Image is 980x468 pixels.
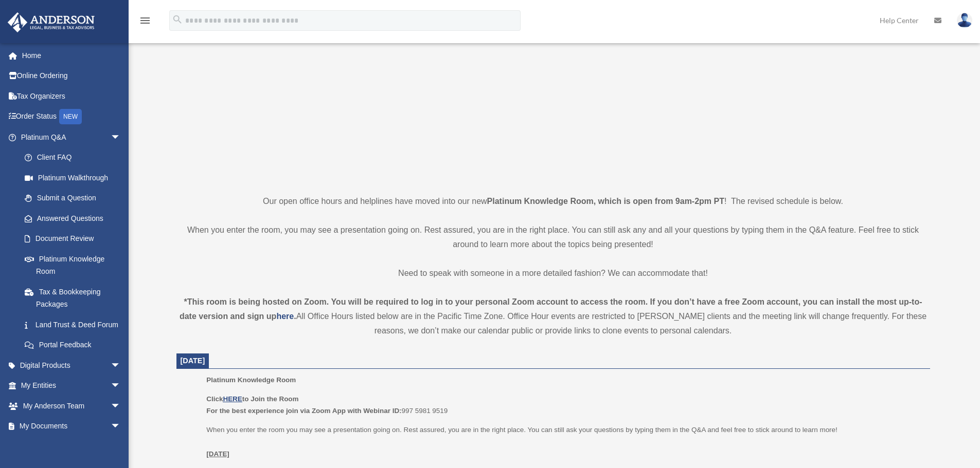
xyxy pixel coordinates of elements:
b: Click to Join the Room [206,395,298,403]
a: Answered Questions [14,208,136,229]
a: My Documentsarrow_drop_down [7,416,136,437]
div: All Office Hours listed below are in the Pacific Time Zone. Office Hour events are restricted to ... [176,295,930,338]
span: arrow_drop_down [111,355,131,376]
a: My Entitiesarrow_drop_down [7,376,136,396]
a: Platinum Walkthrough [14,167,136,188]
a: Order StatusNEW [7,106,136,127]
strong: *This room is being hosted on Zoom. You will be required to log in to your personal Zoom account ... [180,297,922,321]
a: HERE [223,395,242,403]
b: For the best experience join via Zoom App with Webinar ID: [206,407,401,415]
p: 997 5981 9519 [206,393,922,417]
span: arrow_drop_down [111,416,131,437]
p: When you enter the room you may see a presentation going on. Rest assured, you are in the right p... [206,424,922,460]
a: menu [139,18,151,27]
strong: . [294,312,296,321]
strong: Platinum Knowledge Room, which is open from 9am-2pm PT [487,197,724,205]
a: Online Ordering [7,66,136,86]
span: arrow_drop_down [111,396,131,417]
a: Tax Organizers [7,86,136,106]
a: Digital Productsarrow_drop_down [7,355,136,376]
a: Tax & Bookkeeping Packages [14,282,136,314]
a: Document Review [14,229,136,249]
a: Platinum Knowledge Room [14,249,131,282]
a: Platinum Q&Aarrow_drop_down [7,127,136,147]
span: [DATE] [181,357,205,365]
a: My Anderson Teamarrow_drop_down [7,396,136,416]
a: Land Trust & Deed Forum [14,314,136,335]
a: here [276,312,294,321]
i: search [172,14,183,25]
a: Client FAQ [14,147,136,168]
p: When you enter the room, you may see a presentation going on. Rest assured, you are in the right ... [176,223,930,252]
u: [DATE] [206,450,229,458]
iframe: 231110_Toby_KnowledgeRoom [399,2,707,175]
p: Need to speak with someone in a more detailed fashion? We can accommodate that! [176,266,930,280]
img: User Pic [957,13,972,28]
a: Portal Feedback [14,335,136,355]
div: NEW [59,109,82,124]
span: arrow_drop_down [111,127,131,148]
a: Home [7,45,136,66]
span: arrow_drop_down [111,376,131,397]
a: Submit a Question [14,188,136,209]
img: Anderson Advisors Platinum Portal [5,12,98,32]
p: Our open office hours and helplines have moved into our new ! The revised schedule is below. [176,194,930,209]
i: menu [139,14,151,27]
span: Platinum Knowledge Room [206,376,296,384]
